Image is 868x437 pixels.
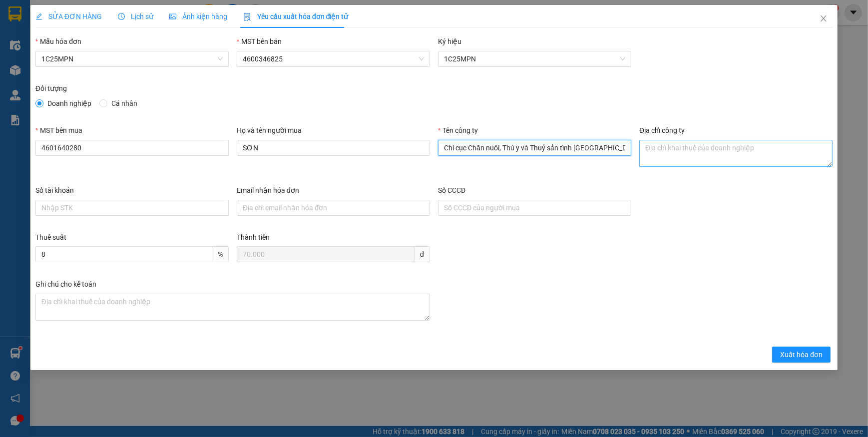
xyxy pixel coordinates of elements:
textarea: Ghi chú đơn hàng Ghi chú cho kế toán [35,294,430,321]
label: Thành tiền [237,233,270,241]
span: 4600346825 [243,51,424,66]
label: Họ và tên người mua [237,126,302,134]
input: Số tài khoản [35,200,229,216]
label: Số tài khoản [35,186,74,194]
textarea: Địa chỉ công ty [639,140,833,167]
span: 1C25MPN [41,51,223,66]
span: SỬA ĐƠN HÀNG [35,12,102,20]
label: MST bên mua [35,126,82,134]
label: MST bên bán [237,37,282,45]
label: Tên công ty [438,126,478,134]
input: MST bên mua [35,140,229,156]
span: picture [169,13,176,20]
input: Thuế suất [35,246,212,262]
label: Số CCCD [438,186,465,194]
span: đ [415,246,430,262]
input: Tên công ty [438,140,631,156]
label: Email nhận hóa đơn [237,186,299,194]
span: 1C25MPN [444,51,625,66]
span: Cá nhân [107,98,141,109]
label: Ký hiệu [438,37,461,45]
span: clock-circle [118,13,125,20]
label: Đối tượng [35,84,67,92]
input: Số CCCD [438,200,631,216]
label: Thuế suất [35,233,66,241]
img: icon [243,13,251,21]
label: Địa chỉ công ty [639,126,685,134]
span: Yêu cầu xuất hóa đơn điện tử [243,12,349,20]
button: Close [810,5,838,33]
input: Họ và tên người mua [237,140,430,156]
button: Xuất hóa đơn [772,347,831,363]
span: edit [35,13,42,20]
input: Email nhận hóa đơn [237,200,430,216]
span: close [820,14,828,22]
label: Ghi chú cho kế toán [35,280,96,288]
span: Xuất hóa đơn [780,349,823,360]
span: Lịch sử [118,12,153,20]
label: Mẫu hóa đơn [35,37,81,45]
span: % [212,246,229,262]
span: Doanh nghiệp [43,98,95,109]
span: Ảnh kiện hàng [169,12,227,20]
